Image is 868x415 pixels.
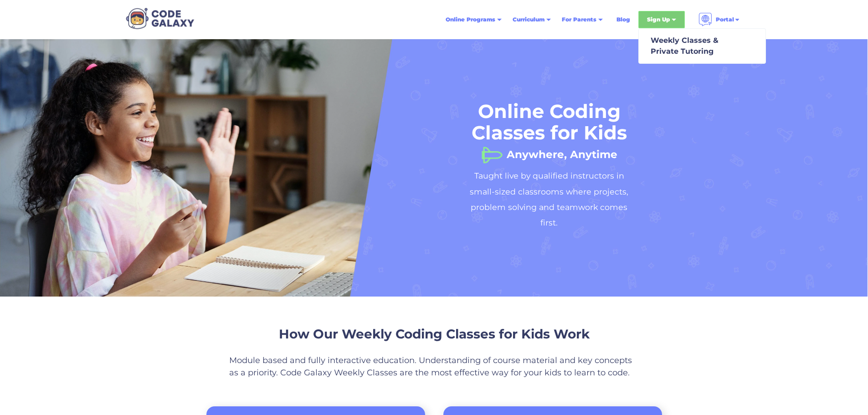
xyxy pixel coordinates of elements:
[716,15,734,24] div: Portal
[279,326,590,342] span: How Our Weekly Coding Classes for Kids Work
[462,168,636,231] h2: Taught live by qualified instructors in small-sized classrooms where projects, problem solving an...
[513,15,544,24] div: Curriculum
[556,11,608,28] div: For Parents
[446,15,495,24] div: Online Programs
[693,9,746,30] div: Portal
[611,11,636,28] a: Blog
[229,354,639,379] p: Module based and fully interactive education. Understanding of course material and key concepts a...
[507,11,556,28] div: Curriculum
[507,145,617,154] h1: Anywhere, Anytime
[647,35,719,57] div: Weekly Classes & Private Tutoring
[440,11,507,28] div: Online Programs
[638,28,766,64] nav: Sign Up
[462,101,636,143] h1: Online Coding Classes for Kids
[642,31,763,61] a: Weekly Classes &Private Tutoring
[638,11,685,28] div: Sign Up
[647,15,670,24] div: Sign Up
[562,15,596,24] div: For Parents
